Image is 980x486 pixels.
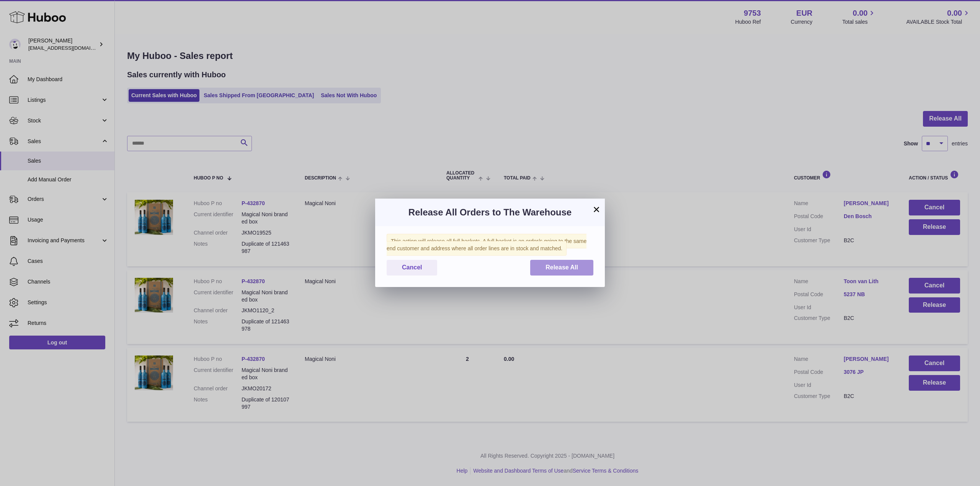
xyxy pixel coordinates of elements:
span: Release All [546,264,578,271]
button: × [592,205,601,214]
span: This action will release all full baskets. A full basket is an order/s going to the same end cust... [387,234,586,256]
h3: Release All Orders to The Warehouse [387,206,593,219]
button: Release All [530,260,593,276]
button: Cancel [387,260,437,276]
span: Cancel [402,264,422,271]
